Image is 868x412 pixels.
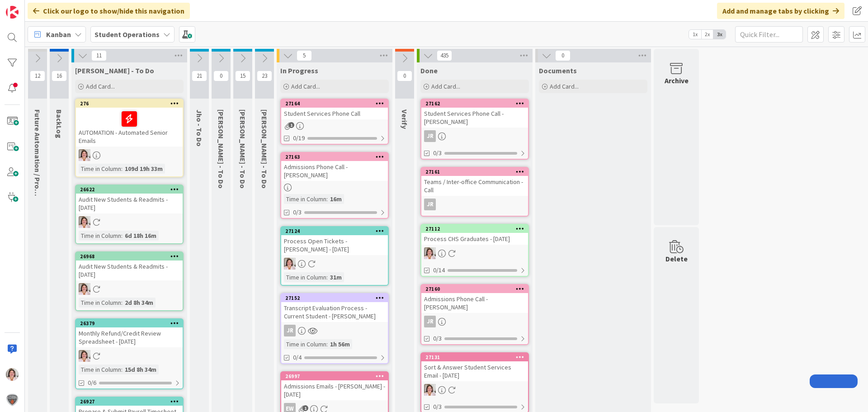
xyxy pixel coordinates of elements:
div: EW [76,216,183,228]
span: Add Card... [550,82,579,90]
div: 15d 8h 34m [123,365,159,374]
div: 27162 [421,99,528,108]
img: EW [79,283,90,295]
div: 26997Admissions Emails - [PERSON_NAME] - [DATE] [281,372,388,400]
div: Archive [665,75,689,86]
div: JR [424,199,436,210]
div: 27152Transcript Evaluation Process - Current Student - [PERSON_NAME] [281,294,388,322]
div: EW [421,247,528,259]
div: 27131 [425,354,528,360]
div: Student Services Phone Call - [PERSON_NAME] [421,108,528,128]
a: 26379Monthly Refund/Credit Review Spreadsheet - [DATE]EWTime in Column:15d 8h 34m0/6 [75,318,184,389]
div: Admissions Emails - [PERSON_NAME] - [DATE] [281,380,388,400]
div: 27163 [285,154,388,160]
div: 27162Student Services Phone Call - [PERSON_NAME] [421,99,528,128]
span: 0 [555,50,571,61]
span: Kanban [46,29,71,40]
span: : [326,272,328,282]
a: 26622Audit New Students & Readmits - [DATE]EWTime in Column:6d 18h 16m [75,185,184,244]
div: Audit New Students & Readmits - [DATE] [76,194,183,213]
span: 0/6 [88,378,96,388]
span: 3x [713,30,726,39]
span: 1 [302,405,308,411]
span: BackLog [55,109,64,138]
div: 26622 [80,186,183,193]
div: Monthly Refund/Credit Review Spreadsheet - [DATE] [76,327,183,347]
div: 27162 [425,100,528,107]
div: 27161Teams / Inter-office Communication - Call [421,168,528,196]
div: 27160Admissions Phone Call - [PERSON_NAME] [421,285,528,313]
div: EW [281,258,388,270]
div: Time in Column [79,365,121,374]
div: 26927 [80,398,183,405]
div: 27124 [281,227,388,235]
div: Audit New Students & Readmits - [DATE] [76,260,183,280]
div: 27124Process Open Tickets - [PERSON_NAME] - [DATE] [281,227,388,255]
a: 27160Admissions Phone Call - [PERSON_NAME]JR0/3 [420,284,529,345]
div: 31m [328,272,344,282]
span: 12 [30,71,45,81]
div: 27160 [425,286,528,292]
span: : [121,231,123,241]
span: 1x [689,30,701,39]
span: Add Card... [431,82,460,90]
span: Amanda - To Do [260,109,269,189]
div: 27112 [425,226,528,232]
span: 21 [192,71,207,81]
div: 26622 [76,185,183,194]
a: 27164Student Services Phone Call0/19 [280,99,389,145]
span: Emilie - To Do [75,66,154,75]
span: 1 [288,122,294,128]
div: Sort & Answer Student Services Email - [DATE] [421,361,528,381]
span: : [121,164,123,174]
div: Time in Column [284,194,326,204]
span: 0 [213,71,229,81]
a: 27162Student Services Phone Call - [PERSON_NAME]JR0/3 [420,99,529,160]
span: Verify [400,109,409,129]
div: JR [421,130,528,142]
div: 27160 [421,285,528,293]
span: 0/19 [293,133,305,143]
div: 26968 [80,253,183,260]
div: EW [76,350,183,362]
img: EW [79,149,90,161]
span: 23 [257,71,272,81]
a: 27112Process CHS Graduates - [DATE]EW0/14 [420,224,529,277]
div: 27152 [281,294,388,302]
div: 27161 [421,168,528,176]
span: 0/4 [293,353,302,362]
img: EW [424,384,436,396]
div: 27131 [421,353,528,361]
span: Done [420,66,438,75]
div: 27164 [285,100,388,107]
div: Delete [665,253,688,264]
span: 0/3 [293,208,302,217]
div: 16m [328,194,344,204]
span: 5 [297,50,312,61]
span: Future Automation / Process Building [33,109,42,232]
a: 26968Audit New Students & Readmits - [DATE]EWTime in Column:2d 8h 34m [75,251,184,311]
div: 27163Admissions Phone Call - [PERSON_NAME] [281,153,388,181]
img: EW [424,247,436,259]
img: EW [6,368,19,381]
div: 26379 [76,319,183,327]
div: Admissions Phone Call - [PERSON_NAME] [421,293,528,313]
span: 0/14 [433,265,445,275]
div: Click our logo to show/hide this navigation [28,3,190,19]
div: JR [281,325,388,336]
div: Time in Column [79,231,121,241]
div: 109d 19h 33m [123,164,165,174]
span: Documents [539,66,577,75]
div: EW [76,149,183,161]
span: Add Card... [291,82,320,90]
div: 26379 [80,320,183,327]
img: EW [79,350,90,362]
div: 26997 [285,373,388,379]
div: 6d 18h 16m [123,231,159,241]
span: 16 [52,71,67,81]
div: 27164Student Services Phone Call [281,99,388,119]
div: Time in Column [284,339,326,349]
div: 2d 8h 34m [123,298,156,308]
input: Quick Filter... [735,26,803,43]
span: Jho - To Do [195,109,204,147]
